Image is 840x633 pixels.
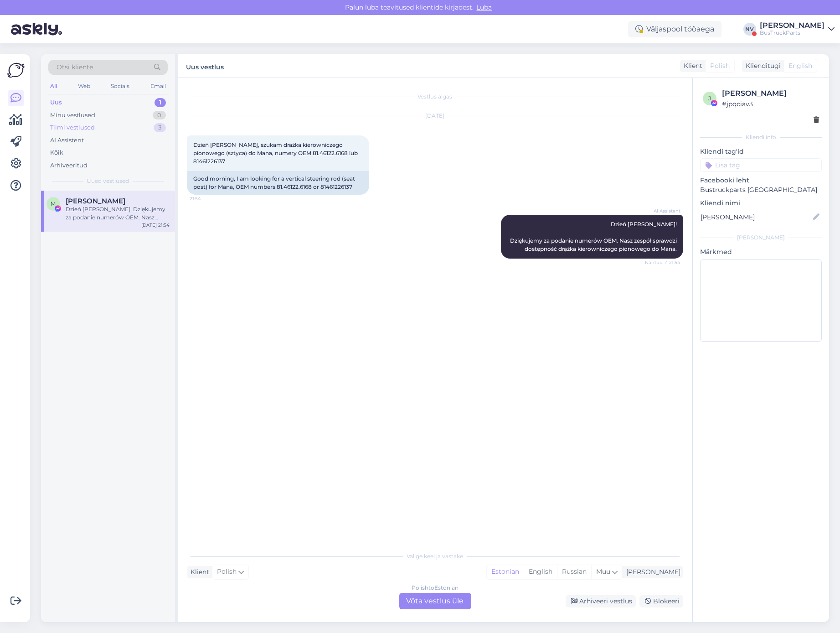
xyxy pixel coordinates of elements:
[474,3,495,11] span: Luba
[412,584,459,592] div: Polish to Estonian
[7,62,25,79] img: Askly Logo
[700,185,822,195] p: Bustruckparts [GEOGRAPHIC_DATA]
[141,222,170,228] div: [DATE] 21:54
[700,133,822,141] div: Kliendi info
[399,593,471,609] div: Võta vestlus üle
[155,98,166,107] div: 1
[109,80,131,92] div: Socials
[680,61,702,71] div: Klient
[149,80,168,92] div: Email
[788,61,812,71] span: English
[700,147,822,156] p: Kliendi tag'id
[628,21,721,37] div: Väljaspool tööaega
[190,195,224,202] span: 21:54
[557,565,591,579] div: Russian
[187,171,369,195] div: Good morning, I am looking for a vertical steering rod (seat post) for Mana, OEM numbers 81.46122...
[50,148,63,157] div: Kõik
[50,161,88,170] div: Arhiveeritud
[87,177,129,185] span: Uued vestlused
[596,567,610,576] span: Muu
[48,80,59,92] div: All
[700,247,822,257] p: Märkmed
[722,88,819,99] div: [PERSON_NAME]
[193,141,359,165] span: Dzień [PERSON_NAME], szukam drążka kierowniczego pionowego (sztyca) do Mana, numery OEM 81.46122....
[66,205,170,222] div: Dzień [PERSON_NAME]! Dziękujemy za podanie numerów OEM. Nasz zespół sprawdzi dostępność drążka ki...
[187,112,683,120] div: [DATE]
[700,158,822,172] input: Lisa tag
[154,123,166,132] div: 3
[76,80,92,92] div: Web
[700,176,822,185] p: Facebooki leht
[187,93,683,101] div: Vestlus algas
[487,565,524,579] div: Estonian
[639,595,683,607] div: Blokeeri
[50,136,84,145] div: AI Assistent
[722,99,819,109] div: # jpqciav3
[566,595,636,607] div: Arhiveeri vestlus
[50,98,62,107] div: Uus
[645,259,680,266] span: Nähtud ✓ 21:54
[700,233,822,242] div: [PERSON_NAME]
[50,111,95,120] div: Minu vestlused
[760,29,825,36] div: BusTruckParts
[51,200,56,207] span: M
[760,22,835,36] a: [PERSON_NAME]BusTruckParts
[760,22,825,29] div: [PERSON_NAME]
[187,567,209,577] div: Klient
[50,123,95,132] div: Tiimi vestlused
[742,61,781,71] div: Klienditugi
[57,62,93,72] span: Otsi kliente
[708,95,711,102] span: j
[66,197,125,205] span: Mateusz Godek
[700,198,822,208] p: Kliendi nimi
[743,23,756,36] div: NV
[217,567,237,577] span: Polish
[646,208,680,214] span: AI Assistent
[186,60,224,72] label: Uus vestlus
[623,567,680,577] div: [PERSON_NAME]
[187,552,683,560] div: Valige keel ja vastake
[524,565,557,579] div: English
[710,61,730,71] span: Polish
[153,111,166,120] div: 0
[701,212,811,222] input: Lisa nimi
